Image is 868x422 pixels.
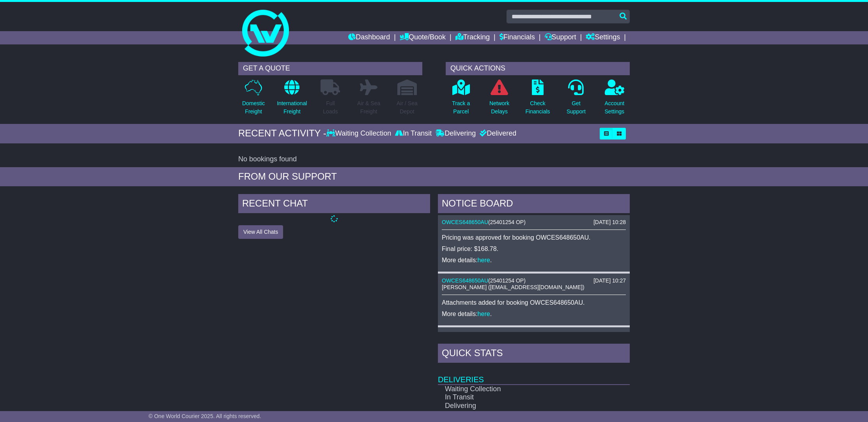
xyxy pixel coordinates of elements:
[478,311,490,317] a: here
[438,410,602,418] td: Orders [DATE]
[489,79,510,120] a: NetworkDelays
[400,31,446,44] a: Quote/Book
[442,310,626,318] p: More details: .
[442,277,488,284] a: OWCES648650AU
[438,344,630,365] div: Quick Stats
[442,331,626,338] div: ( )
[442,256,626,264] p: More details: .
[566,79,586,120] a: GetSupport
[277,99,307,116] p: International Freight
[238,155,630,164] div: No bookings found
[393,129,434,138] div: In Transit
[238,128,326,139] div: RECENT ACTIVITY -
[500,31,535,44] a: Financials
[438,365,630,385] td: Deliveries
[438,393,602,402] td: In Transit
[321,99,340,116] p: Full Loads
[442,277,626,284] div: ( )
[455,31,490,44] a: Tracking
[442,219,626,226] div: ( )
[490,219,524,225] span: 25401254 OP
[490,331,524,337] span: 25401328 OP
[593,219,626,226] div: [DATE] 10:28
[442,284,585,290] span: [PERSON_NAME] ([EMAIL_ADDRESS][DOMAIN_NAME])
[348,31,390,44] a: Dashboard
[238,225,283,239] button: View All Chats
[478,257,490,263] a: here
[438,385,602,394] td: Waiting Collection
[604,79,625,120] a: AccountSettings
[397,99,418,116] p: Air / Sea Depot
[452,79,470,120] a: Track aParcel
[326,129,393,138] div: Waiting Collection
[434,129,478,138] div: Delivering
[452,99,470,116] p: Track a Parcel
[545,31,576,44] a: Support
[605,99,625,116] p: Account Settings
[526,99,550,116] p: Check Financials
[586,31,620,44] a: Settings
[567,99,586,116] p: Get Support
[438,194,630,215] div: NOTICE BOARD
[442,299,626,306] p: Attachments added for booking OWCES648650AU.
[442,245,626,252] p: Final price: $168.78.
[525,79,551,120] a: CheckFinancials
[446,62,630,75] div: QUICK ACTIONS
[276,79,307,120] a: InternationalFreight
[238,62,422,75] div: GET A QUOTE
[490,277,524,284] span: 25401254 OP
[242,79,265,120] a: DomesticFreight
[489,99,509,116] p: Network Delays
[238,194,430,215] div: RECENT CHAT
[442,234,626,241] p: Pricing was approved for booking OWCES648650AU.
[593,331,626,338] div: [DATE] 07:52
[442,219,488,225] a: OWCES648650AU
[149,413,261,419] span: © One World Courier 2025. All rights reserved.
[438,402,602,410] td: Delivering
[357,99,380,116] p: Air & Sea Freight
[238,171,630,182] div: FROM OUR SUPPORT
[242,99,265,116] p: Domestic Freight
[442,331,488,337] a: OWCSE648530AU
[593,277,626,284] div: [DATE] 10:27
[478,129,516,138] div: Delivered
